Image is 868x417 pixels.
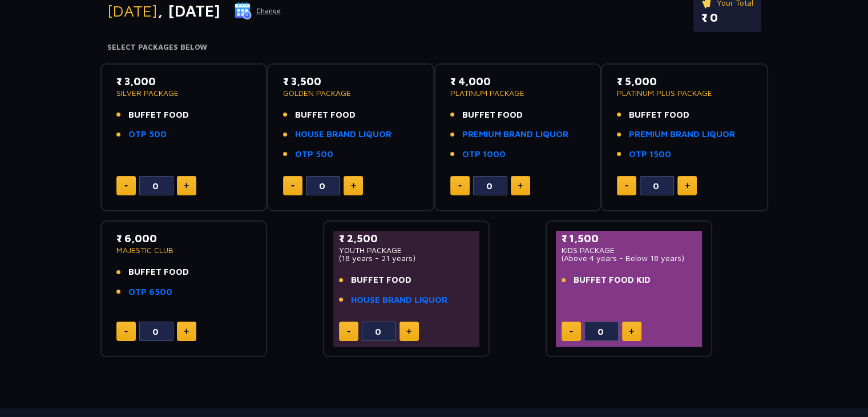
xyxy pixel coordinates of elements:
[124,331,128,332] img: minus
[184,328,189,334] img: plus
[450,74,586,89] p: ₹ 4,000
[184,183,189,189] img: plus
[128,128,167,141] a: OTP 500
[462,109,523,122] span: BUFFET FOOD
[128,109,189,122] span: BUFFET FOOD
[291,185,294,187] img: minus
[107,43,761,52] h4: Select Packages Below
[339,246,474,254] p: YOUTH PACKAGE
[629,328,634,334] img: plus
[701,9,753,26] p: ₹ 0
[351,183,356,189] img: plus
[574,274,651,287] span: BUFFET FOOD KID
[128,286,172,299] a: OTP 6500
[462,128,568,141] a: PREMIUM BRAND LIQUOR
[116,246,252,254] p: MAJESTIC CLUB
[295,128,391,141] a: HOUSE BRAND LIQUOR
[450,89,586,97] p: PLATINUM PACKAGE
[617,89,752,97] p: PLATINUM PLUS PACKAGE
[295,109,356,122] span: BUFFET FOOD
[562,231,697,246] p: ₹ 1,500
[629,148,671,161] a: OTP 1500
[562,254,697,262] p: (Above 4 years - Below 18 years)
[339,231,474,246] p: ₹ 2,500
[562,246,697,254] p: KIDS PACKAGE
[107,1,158,20] span: [DATE]
[462,148,506,161] a: OTP 1000
[234,2,281,20] button: Change
[629,128,735,141] a: PREMIUM BRAND LIQUOR
[116,231,252,246] p: ₹ 6,000
[347,331,350,332] img: minus
[617,74,752,89] p: ₹ 5,000
[128,266,189,279] span: BUFFET FOOD
[116,74,252,89] p: ₹ 3,000
[351,274,411,287] span: BUFFET FOOD
[158,1,220,20] span: , [DATE]
[295,148,333,161] a: OTP 500
[625,185,628,187] img: minus
[458,185,462,187] img: minus
[629,109,689,122] span: BUFFET FOOD
[351,294,447,307] a: HOUSE BRAND LIQUOR
[283,74,418,89] p: ₹ 3,500
[124,185,128,187] img: minus
[339,254,474,262] p: (18 years - 21 years)
[283,89,418,97] p: GOLDEN PACKAGE
[570,331,573,332] img: minus
[406,328,411,334] img: plus
[518,183,523,189] img: plus
[116,89,252,97] p: SILVER PACKAGE
[685,183,690,189] img: plus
